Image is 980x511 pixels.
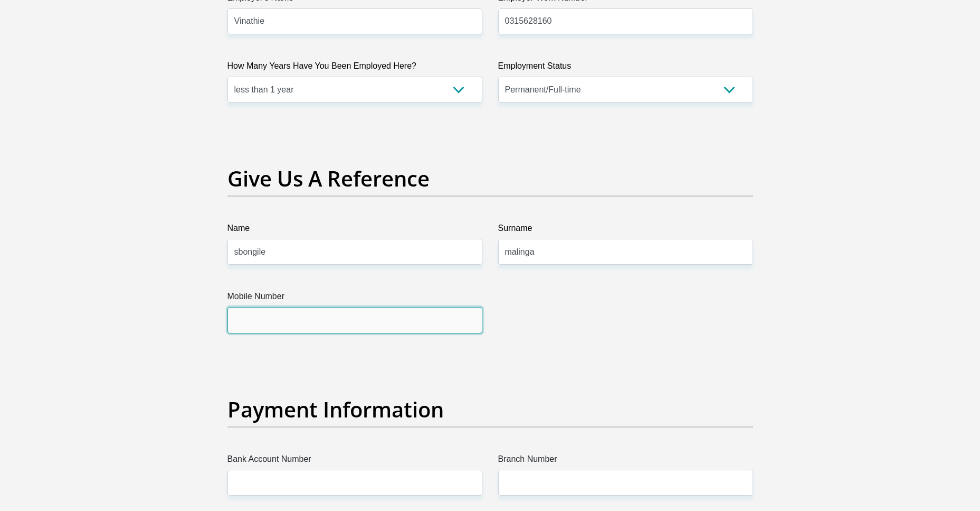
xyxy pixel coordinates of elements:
label: Bank Account Number [227,453,482,470]
input: Mobile Number [227,307,482,333]
label: Name [227,222,482,239]
input: Branch Number [498,470,753,496]
label: Employment Status [498,60,753,77]
input: Bank Account Number [227,470,482,496]
input: Surname [498,239,753,265]
label: Surname [498,222,753,239]
input: Name [227,239,482,265]
input: Employer's Name [227,8,482,34]
input: Employer Work Number [498,8,753,34]
label: How Many Years Have You Been Employed Here? [227,60,482,77]
label: Branch Number [498,453,753,470]
h2: Payment Information [227,397,753,422]
h2: Give Us A Reference [227,166,753,191]
label: Mobile Number [227,290,482,307]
